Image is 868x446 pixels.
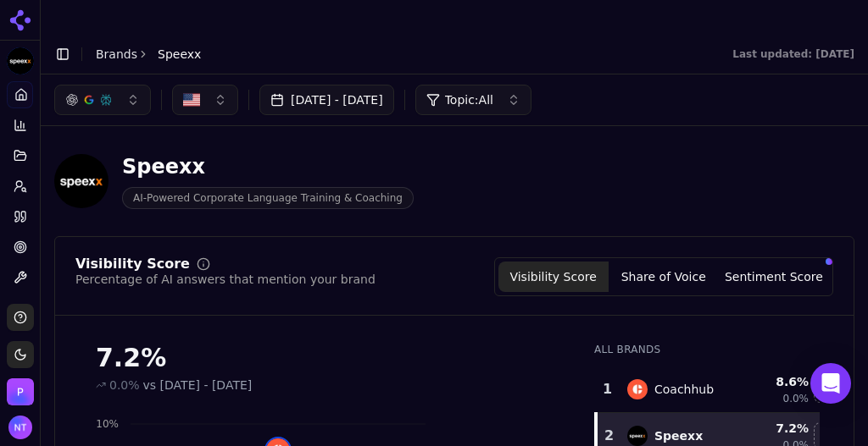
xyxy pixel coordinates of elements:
[748,420,809,437] div: 7.2 %
[627,379,648,399] img: coachhub
[8,416,32,439] img: Nate Tower
[609,262,719,292] button: Share of Voice
[732,47,854,61] div: Last updated: [DATE]
[783,392,810,405] span: 0.0%
[122,187,414,209] span: AI-Powered Corporate Language Training & Coaching
[8,416,32,439] button: Open user button
[7,378,34,405] img: Perrill
[259,85,394,115] button: [DATE] - [DATE]
[75,257,190,271] div: Visibility Score
[75,271,376,288] div: Percentage of AI answers that mention your brand
[654,381,714,398] div: Coachhub
[7,378,34,405] button: Open organization switcher
[54,154,108,208] img: Speexx
[654,427,703,444] div: Speexx
[109,377,140,394] span: 0.0%
[96,46,201,63] nav: breadcrumb
[604,426,610,446] div: 2
[183,91,200,108] img: US
[748,373,809,390] div: 8.6 %
[596,366,842,413] tr: 1coachhubCoachhub8.6%0.0%Hide coachhub data
[445,91,493,108] span: Topic: All
[603,379,610,399] div: 1
[7,47,34,74] img: Speexx
[7,47,34,74] button: Current brand: Speexx
[96,343,560,373] div: 7.2%
[627,426,648,446] img: speexx
[594,343,820,356] div: All Brands
[158,46,201,63] span: Speexx
[498,262,609,292] button: Visibility Score
[719,262,829,292] button: Sentiment Score
[810,363,851,404] div: Open Intercom Messenger
[122,153,414,180] div: Speexx
[96,47,137,61] a: Brands
[143,377,253,394] span: vs [DATE] - [DATE]
[96,418,119,430] tspan: 10%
